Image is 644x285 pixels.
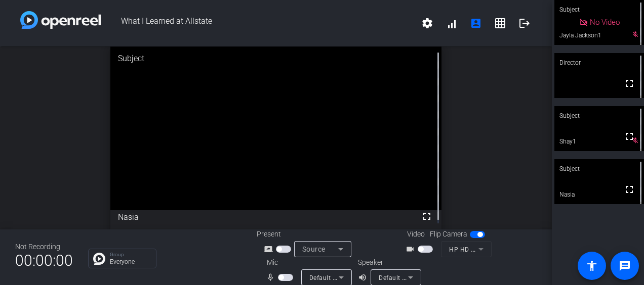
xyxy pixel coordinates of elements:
[406,243,418,255] mat-icon: videocam_outline
[379,273,488,281] span: Default - Speakers (Realtek(R) Audio)
[554,53,644,72] div: Director
[518,17,531,29] mat-icon: logout
[15,242,73,252] div: Not Recording
[619,260,631,272] mat-icon: message
[20,11,101,29] img: white-gradient.svg
[257,257,358,268] div: Mic
[590,18,620,27] span: No Video
[554,106,644,125] div: Subject
[266,271,278,283] mat-icon: mic_none
[101,11,415,35] span: What I Learned at Allstate
[554,159,644,178] div: Subject
[264,243,276,255] mat-icon: screen_share_outline
[93,253,105,265] img: Chat Icon
[358,271,370,283] mat-icon: volume_up
[623,183,635,196] mat-icon: fullscreen
[110,252,151,257] p: Group
[15,248,73,273] span: 00:00:00
[494,17,506,29] mat-icon: grid_on
[407,229,425,240] span: Video
[302,245,326,253] span: Source
[623,130,635,142] mat-icon: fullscreen
[309,273,560,281] span: Default - Microphone Array (Intel® Smart Sound Technology for Digital Microphones)
[421,210,433,222] mat-icon: fullscreen
[439,11,464,35] button: signal_cellular_alt
[421,17,433,29] mat-icon: settings
[110,45,441,72] div: Subject
[358,257,419,268] div: Speaker
[257,229,358,240] div: Present
[586,260,598,272] mat-icon: accessibility
[110,259,151,265] p: Everyone
[430,229,467,240] span: Flip Camera
[623,77,635,89] mat-icon: fullscreen
[470,17,482,29] mat-icon: account_box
